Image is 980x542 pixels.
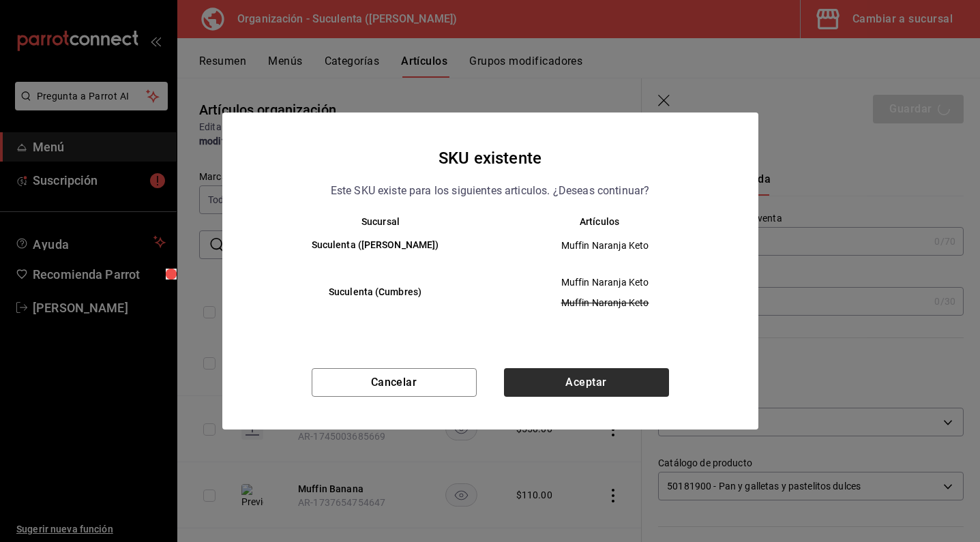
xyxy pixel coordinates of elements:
h6: Suculenta ([PERSON_NAME]) [271,238,479,253]
button: Aceptar [504,368,669,397]
span: Muffin Naranja Keto [502,296,709,310]
button: Cancelar [312,368,477,397]
p: Este SKU existe para los siguientes articulos. ¿Deseas continuar? [331,182,650,200]
span: Muffin Naranja Keto [502,275,709,289]
th: Artículos [490,216,731,227]
h4: SKU existente [439,145,541,171]
h6: Suculenta (Cumbres) [271,285,479,300]
th: Sucursal [250,216,490,227]
span: Muffin Naranja Keto [502,239,709,252]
